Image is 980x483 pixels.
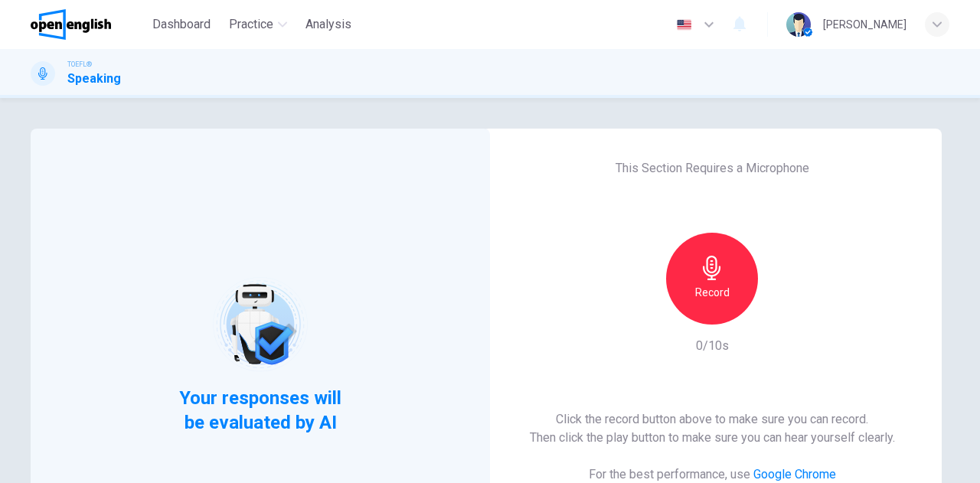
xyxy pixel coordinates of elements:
h6: 0/10s [696,337,729,355]
a: OpenEnglish logo [31,9,146,40]
h6: Click the record button above to make sure you can record. Then click the play button to make sur... [530,410,895,447]
span: Practice [229,15,273,34]
button: Analysis [299,11,358,38]
span: Your responses will be evaluated by AI [168,386,354,435]
button: Record [666,233,758,325]
img: OpenEnglish logo [31,9,111,40]
button: Dashboard [146,11,217,38]
span: Analysis [305,15,351,34]
h1: Speaking [67,70,121,88]
a: Google Chrome [753,467,836,481]
span: TOEFL® [67,59,92,70]
img: en [675,19,694,31]
h6: Record [695,283,730,302]
h6: This Section Requires a Microphone [616,159,809,178]
img: Profile picture [786,12,811,37]
button: Practice [223,11,293,38]
span: Dashboard [152,15,211,34]
div: [PERSON_NAME] [823,15,906,34]
img: robot icon [211,276,309,373]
